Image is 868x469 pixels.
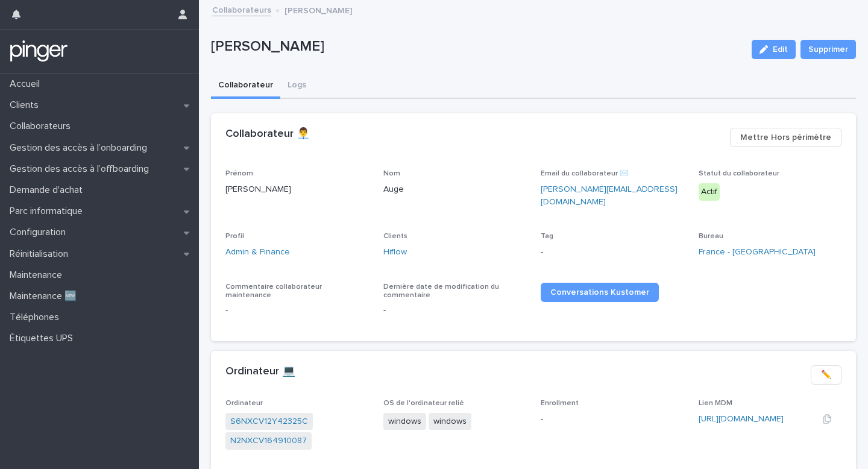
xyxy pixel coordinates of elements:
p: - [225,304,369,317]
p: Auge [383,183,527,196]
button: Logs [280,74,313,99]
span: Dernière date de modification du commentaire [383,283,499,299]
a: Conversations Kustomer [541,283,659,302]
p: Collaborateurs [5,121,80,132]
span: ✏️ [821,369,831,381]
p: - [383,304,527,317]
span: Clients [383,233,407,240]
p: [PERSON_NAME] [225,183,369,196]
a: Admin & Finance [225,246,290,259]
p: - [541,413,684,426]
p: Maintenance 🆕 [5,291,86,302]
a: [URL][DOMAIN_NAME] [699,415,784,423]
p: Clients [5,99,48,111]
p: Gestion des accès à l’offboarding [5,163,159,175]
span: Statut du collaborateur [699,170,779,177]
span: Supprimer [808,43,848,55]
button: Edit [752,40,796,59]
h2: Collaborateur 👨‍💼 [225,128,310,141]
p: Configuration [5,227,75,238]
span: Bureau [699,233,723,240]
span: windows [429,413,471,430]
span: Ordinateur [225,400,263,407]
p: Accueil [5,78,49,90]
p: Parc informatique [5,206,92,217]
span: Enrollment [541,400,579,407]
span: Tag [541,233,553,240]
p: [PERSON_NAME] [211,38,742,55]
span: Conversations Kustomer [550,288,649,297]
p: Téléphones [5,312,69,323]
span: OS de l'ordinateur relié [383,400,464,407]
h2: Ordinateur 💻 [225,365,295,379]
p: - [541,246,684,259]
span: Commentaire collaborateur maintenance [225,283,322,299]
p: Étiquettes UPS [5,333,83,344]
button: Collaborateur [211,74,280,99]
span: Email du collaborateur ✉️ [541,170,629,177]
p: [PERSON_NAME] [285,3,352,16]
button: ✏️ [811,365,841,385]
a: Collaborateurs [212,2,271,16]
p: Réinitialisation [5,248,78,260]
button: Mettre Hors périmètre [730,128,841,147]
a: Hiflow [383,246,407,259]
span: Profil [225,233,244,240]
span: Edit [773,45,788,54]
a: S6NXCV12Y42325C [230,415,308,428]
span: windows [383,413,426,430]
span: Prénom [225,170,253,177]
div: Actif [699,183,720,201]
p: Demande d'achat [5,184,92,196]
img: mTgBEunGTSyRkCgitkcU [10,39,68,63]
p: Maintenance [5,269,72,281]
button: Supprimer [800,40,856,59]
p: Gestion des accès à l’onboarding [5,142,157,154]
span: Nom [383,170,400,177]
a: France - [GEOGRAPHIC_DATA] [699,246,816,259]
a: [PERSON_NAME][EMAIL_ADDRESS][DOMAIN_NAME] [541,185,678,206]
span: Lien MDM [699,400,732,407]
span: Mettre Hors périmètre [740,131,831,143]
a: N2NXCV164910087 [230,435,307,447]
